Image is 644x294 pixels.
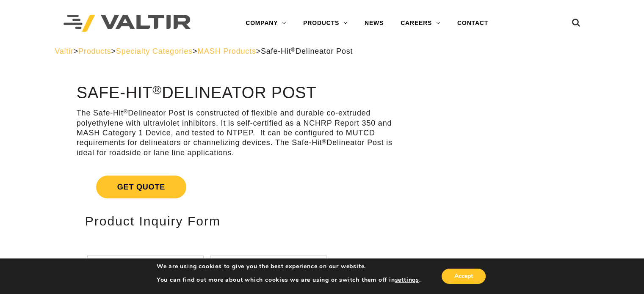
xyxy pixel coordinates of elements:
div: > > > > [55,47,589,56]
h1: Safe-Hit Delineator Post [77,84,406,102]
p: You can find out more about which cookies we are using or switch them off in . [157,276,421,284]
a: Get Quote [77,165,406,209]
a: Valtir [55,47,73,55]
sup: ® [152,83,162,96]
a: PRODUCTS [295,15,356,32]
a: Products [78,47,111,55]
button: settings [395,276,419,284]
p: The Safe-Hit Delineator Post is constructed of flexible and durable co-extruded polyethylene with... [77,108,406,158]
a: Specialty Categories [116,47,193,55]
sup: ® [291,47,296,53]
a: CONTACT [449,15,497,32]
a: COMPANY [237,15,295,32]
span: Safe-Hit Delineator Post [261,47,353,55]
button: Accept [442,269,486,284]
span: Get Quote [96,176,186,198]
a: MASH Products [197,47,256,55]
sup: ® [123,108,128,115]
a: NEWS [356,15,392,32]
h2: Product Inquiry Form [85,214,398,228]
a: CAREERS [392,15,449,32]
sup: ® [322,138,327,145]
p: We are using cookies to give you the best experience on our website. [157,263,421,270]
img: Valtir [64,15,191,32]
